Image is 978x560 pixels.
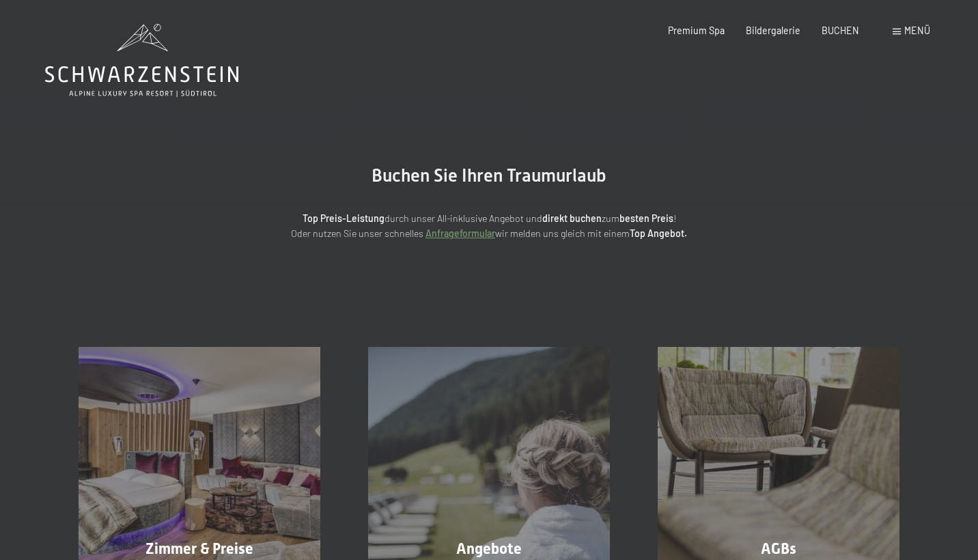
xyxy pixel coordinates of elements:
[372,165,606,186] span: Buchen Sie Ihren Traumurlaub
[761,540,796,557] span: AGBs
[619,212,673,224] strong: besten Preis
[145,540,253,557] span: Zimmer & Preise
[904,25,930,36] span: Menü
[630,227,687,239] strong: Top Angebot.
[668,25,725,36] a: Premium Spa
[425,227,495,239] a: Anfrageformular
[456,540,522,557] span: Angebote
[822,25,859,36] a: BUCHEN
[542,212,602,224] strong: direkt buchen
[746,25,800,36] a: Bildergalerie
[188,211,790,242] p: durch unser All-inklusive Angebot und zum ! Oder nutzen Sie unser schnelles wir melden uns gleich...
[303,212,385,224] strong: Top Preis-Leistung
